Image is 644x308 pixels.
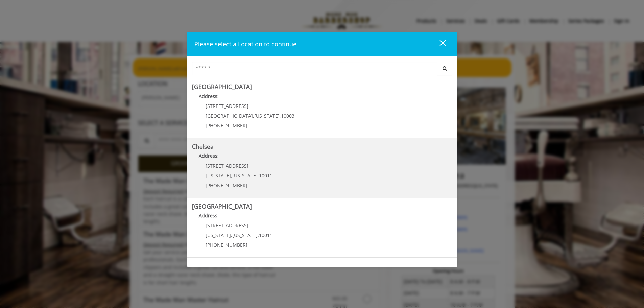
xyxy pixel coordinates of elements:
[259,232,272,238] span: 10011
[258,232,259,238] span: ,
[231,172,232,179] span: ,
[258,172,259,179] span: ,
[206,103,248,109] span: [STREET_ADDRESS]
[427,37,450,51] button: close dialog
[206,242,247,248] span: [PHONE_NUMBER]
[206,122,247,129] span: [PHONE_NUMBER]
[281,113,294,119] span: 10003
[206,182,247,189] span: [PHONE_NUMBER]
[199,212,219,219] b: Address:
[192,142,214,150] b: Chelsea
[192,62,437,75] input: Search Center
[206,163,248,169] span: [STREET_ADDRESS]
[192,82,252,91] b: [GEOGRAPHIC_DATA]
[253,113,254,119] span: ,
[192,262,213,270] b: Flatiron
[199,93,219,99] b: Address:
[280,113,281,119] span: ,
[259,172,272,179] span: 10011
[194,40,296,48] span: Please select a Location to continue
[206,232,231,238] span: [US_STATE]
[441,66,449,71] i: Search button
[192,202,252,210] b: [GEOGRAPHIC_DATA]
[432,39,445,49] div: close dialog
[231,232,232,238] span: ,
[232,232,258,238] span: [US_STATE]
[206,222,248,229] span: [STREET_ADDRESS]
[232,172,258,179] span: [US_STATE]
[206,113,253,119] span: [GEOGRAPHIC_DATA]
[192,62,452,78] div: Center Select
[206,172,231,179] span: [US_STATE]
[199,152,219,159] b: Address:
[254,113,280,119] span: [US_STATE]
